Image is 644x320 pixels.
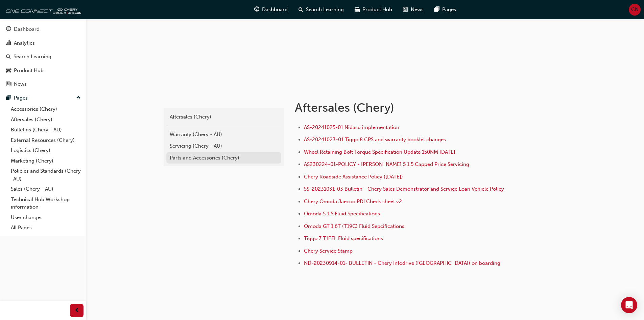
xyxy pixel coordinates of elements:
[295,100,517,115] h1: Aftersales (Chery)
[621,297,637,313] div: Open Intercom Messenger
[3,92,84,104] button: Pages
[304,186,504,192] a: SS-20231031-03 Bulletin - Chery Sales Demonstrator and Service Loan Vehicle Policy
[3,3,81,16] img: oneconnect
[166,129,281,141] a: Warranty (Chery - AU)
[434,5,439,14] span: pages-icon
[429,3,461,17] a: pages-iconPages
[304,124,399,130] a: AS-20241025-01 Nidasu implementation
[629,4,641,16] button: CN
[6,54,11,60] span: search-icon
[249,3,293,17] a: guage-iconDashboard
[8,104,84,114] a: Accessories (Chery)
[8,212,84,223] a: User changes
[76,93,81,102] span: up-icon
[3,78,84,90] a: News
[6,68,11,74] span: car-icon
[304,149,455,155] a: Wheel Retaining Bolt Torque Specification Update 150NM [DATE]
[293,3,349,17] a: search-iconSearch Learning
[170,113,278,121] div: Aftersales (Chery)
[8,135,84,146] a: External Resources (Chery)
[349,3,398,17] a: car-iconProduct Hub
[8,184,84,194] a: Sales (Chery - AU)
[14,67,44,74] div: Product Hub
[6,95,11,101] span: pages-icon
[8,114,84,125] a: Aftersales (Chery)
[14,39,35,47] div: Analytics
[14,53,51,61] div: Search Learning
[304,260,500,266] a: ND-20230914-01- BULLETIN - Chery Infodrive ([GEOGRAPHIC_DATA]) on boarding
[170,154,278,162] div: Parts and Accessories (Chery)
[8,222,84,233] a: All Pages
[8,194,84,212] a: Technical Hub Workshop information
[631,6,639,14] span: CN
[14,80,27,88] div: News
[166,140,281,152] a: Servicing (Chery - AU)
[3,22,84,92] button: DashboardAnalyticsSearch LearningProduct HubNews
[6,81,11,87] span: news-icon
[6,26,11,33] span: guage-icon
[6,40,11,46] span: chart-icon
[398,3,429,17] a: news-iconNews
[170,131,278,138] div: Warranty (Chery - AU)
[3,64,84,77] a: Product Hub
[3,23,84,36] a: Dashboard
[304,136,446,143] a: AS-20241023-01 Tiggo 8 CPS and warranty booklet changes
[299,5,303,14] span: search-icon
[14,94,28,102] div: Pages
[306,6,344,14] span: Search Learning
[304,223,404,229] a: Omoda GT 1.6T (T19C) Fluid Sepcifications
[3,50,84,63] a: Search Learning
[166,152,281,164] a: Parts and Accessories (Chery)
[254,5,259,14] span: guage-icon
[304,248,353,254] a: Chery Service Stamp
[304,235,383,241] a: Tiggo 7 T1EFL Fluid specifications
[304,161,469,167] a: AS230224-01-POLICY - [PERSON_NAME] 5 1.5 Capped Price Servicing
[442,6,456,14] span: Pages
[304,211,380,217] a: Omoda 5 1.5 Fluid Specifications
[14,25,40,33] div: Dashboard
[403,5,408,14] span: news-icon
[304,174,403,180] a: Chery Roadside Assistance Policy ([DATE])
[8,125,84,135] a: Bulletins (Chery - AU)
[362,6,392,14] span: Product Hub
[74,306,79,315] span: prev-icon
[355,5,360,14] span: car-icon
[8,145,84,156] a: Logistics (Chery)
[3,37,84,49] a: Analytics
[166,111,281,123] a: Aftersales (Chery)
[411,6,424,14] span: News
[304,198,402,205] a: Chery Omoda Jaecoo PDI Check sheet v2
[8,166,84,184] a: Policies and Standards (Chery -AU)
[170,142,278,150] div: Servicing (Chery - AU)
[8,156,84,166] a: Marketing (Chery)
[262,6,288,14] span: Dashboard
